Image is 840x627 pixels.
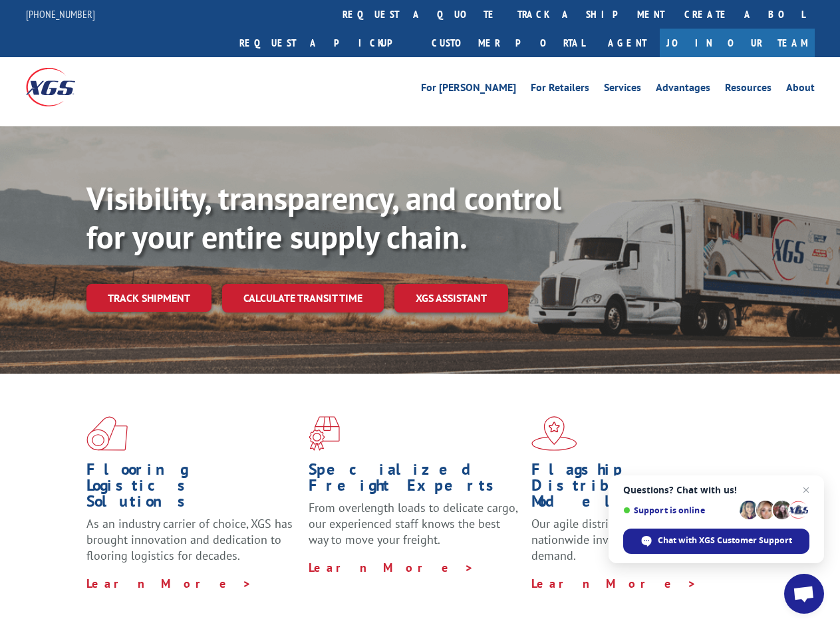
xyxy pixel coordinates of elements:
img: xgs-icon-flagship-distribution-model-red [531,416,577,451]
h1: Flooring Logistics Solutions [86,461,299,516]
span: Chat with XGS Customer Support [658,535,792,547]
a: Learn More > [309,560,474,575]
b: Visibility, transparency, and control for your entire supply chain. [86,178,561,257]
a: Agent [595,29,660,57]
a: [PHONE_NUMBER] [26,7,95,21]
span: As an industry carrier of choice, XGS has brought innovation and dedication to flooring logistics... [86,516,293,563]
span: Close chat [798,482,814,498]
a: Learn More > [86,576,252,591]
a: Resources [725,82,771,97]
span: Our agile distribution network gives you nationwide inventory management on demand. [531,516,740,563]
p: From overlength loads to delicate cargo, our experienced staff knows the best way to move your fr... [309,500,521,559]
a: XGS ASSISTANT [394,284,508,313]
a: Customer Portal [422,29,595,57]
a: Request a pickup [229,29,422,57]
div: Open chat [784,574,824,614]
a: Track shipment [86,284,211,312]
a: Advantages [656,82,710,97]
a: Calculate transit time [222,284,384,313]
h1: Flagship Distribution Model [531,461,744,516]
div: Chat with XGS Customer Support [623,529,809,554]
a: For Retailers [531,82,589,97]
img: xgs-icon-total-supply-chain-intelligence-red [86,416,128,451]
a: For [PERSON_NAME] [421,82,516,97]
a: Services [604,82,641,97]
a: Join Our Team [660,29,815,57]
a: About [786,82,815,97]
img: xgs-icon-focused-on-flooring-red [309,416,340,451]
span: Questions? Chat with us! [623,485,809,495]
span: Support is online [623,505,735,515]
a: Learn More > [531,576,697,591]
h1: Specialized Freight Experts [309,461,521,500]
